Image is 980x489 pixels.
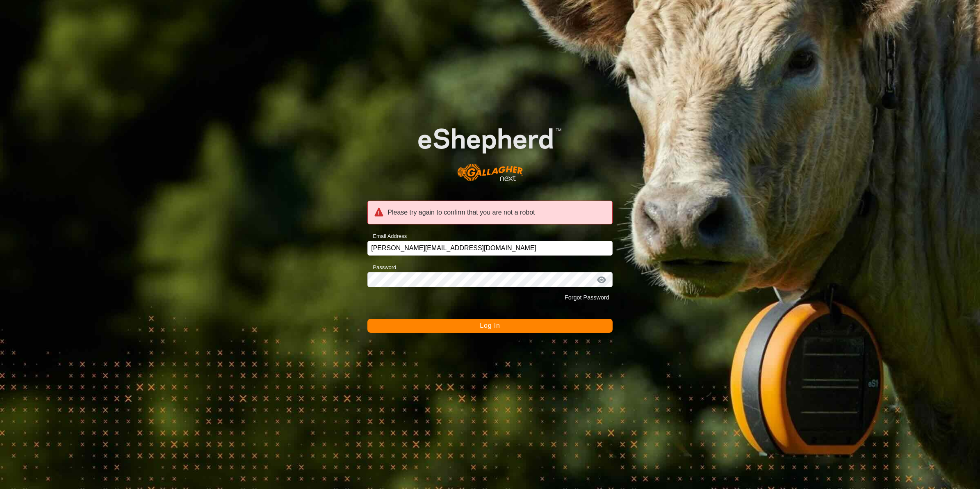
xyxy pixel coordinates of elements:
[367,319,613,333] button: Log In
[367,241,613,256] input: Email Address
[480,322,500,329] span: Log In
[367,232,407,240] label: Email Address
[367,201,613,224] div: Please try again to confirm that you are not a robot
[367,263,396,272] label: Password
[565,294,609,301] a: Forgot Password
[392,107,588,191] img: E-shepherd Logo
